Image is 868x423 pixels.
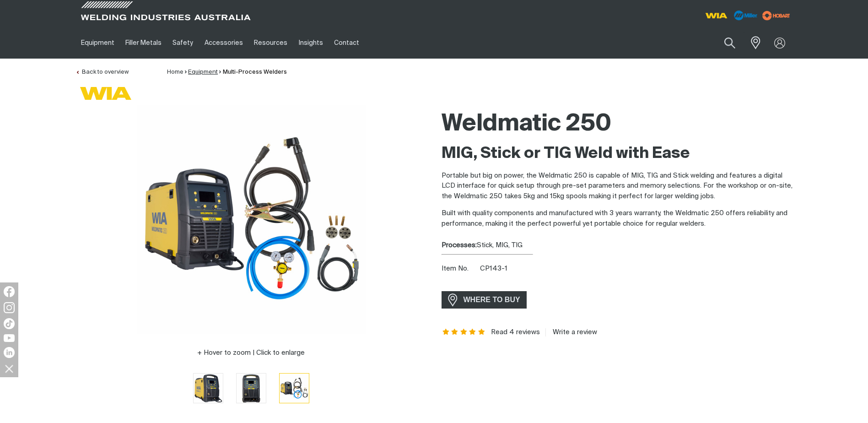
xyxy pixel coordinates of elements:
p: Portable but big on power, the Weldmatic 250 is capable of MIG, TIG and Stick welding and feature... [442,171,793,202]
img: miller [760,9,793,22]
h1: Weldmatic 250 [442,109,793,139]
a: Insights [293,27,328,59]
img: Instagram [4,302,15,313]
a: Read 4 reviews [491,328,540,336]
img: Weldmatic 250 [194,374,223,403]
nav: Breadcrumb [167,68,287,77]
h2: MIG, Stick or TIG Weld with Ease [442,144,793,164]
button: Search products [714,32,745,54]
img: TikTok [4,318,15,329]
img: YouTube [4,334,15,342]
img: hide socials [1,361,17,376]
a: WHERE TO BUY [442,291,527,308]
a: Contact [329,27,365,59]
a: Accessories [199,27,248,59]
span: Rating: 5 [442,329,486,336]
button: Go to slide 1 [193,373,223,403]
strong: Processes: [442,242,477,249]
button: Hover to zoom | Click to enlarge [192,347,310,358]
nav: Main [75,27,614,59]
img: Weldmatic 250 [280,374,309,403]
a: Multi-Process Welders [223,69,287,75]
img: Facebook [4,286,15,297]
a: Equipment [75,27,120,59]
a: Write a review [545,328,597,336]
a: Equipment [188,69,218,75]
input: Product name or item number... [702,32,745,54]
span: WHERE TO BUY [458,293,526,307]
img: Weldmatic 250 [137,105,366,334]
img: Weldmatic 250 [237,374,266,403]
img: LinkedIn [4,347,15,358]
button: Go to slide 3 [279,373,309,403]
div: Stick, MIG, TIG [442,240,793,251]
a: Filler Metals [120,27,167,59]
span: Item No. [442,264,479,274]
button: Go to slide 2 [236,373,266,403]
span: CP143-1 [480,265,507,272]
a: Resources [248,27,293,59]
div: Built with quality components and manufactured with 3 years warranty, the Weldmatic 250 offers re... [442,144,793,229]
a: Home [167,69,183,75]
a: Back to overview of Multi-Process Welders [75,69,129,75]
a: Safety [167,27,199,59]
